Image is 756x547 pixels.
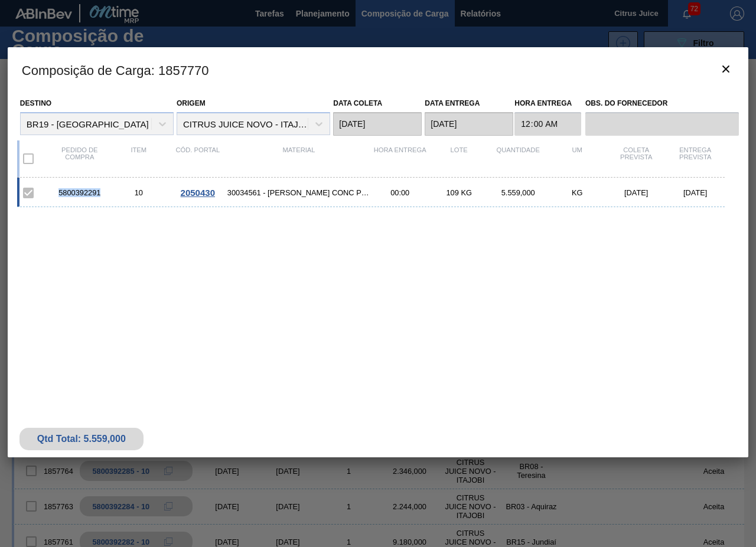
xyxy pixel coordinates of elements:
[50,146,109,171] div: Pedido de compra
[168,188,227,198] div: Ir para o Pedido
[109,188,168,197] div: 10
[181,188,215,198] span: 2050430
[488,146,548,171] div: Quantidade
[666,146,725,171] div: Entrega Prevista
[8,47,748,92] h3: Composição de Carga : 1857770
[20,99,51,107] label: Destino
[666,188,725,197] div: [DATE]
[514,95,581,112] label: Hora Entrega
[607,188,666,197] div: [DATE]
[585,95,739,112] label: Obs. do Fornecedor
[370,146,429,171] div: Hora Entrega
[28,434,135,444] div: Qtd Total: 5.559,000
[333,99,382,107] label: Data coleta
[227,188,370,197] span: 30034561 - SUCO LARANJA CONC PRESV 51KG
[177,99,206,107] label: Origem
[607,146,666,171] div: Coleta Prevista
[429,146,488,171] div: Lote
[429,188,488,197] div: 109 KG
[50,188,109,197] div: 5800392291
[425,112,513,136] input: dd/mm/yyyy
[168,146,227,171] div: Cód. Portal
[227,146,370,171] div: Material
[488,188,548,197] div: 5.559,000
[109,146,168,171] div: Item
[548,188,607,197] div: KG
[548,146,607,171] div: UM
[333,112,422,136] input: dd/mm/yyyy
[370,188,429,197] div: 00:00
[425,99,480,107] label: Data Entrega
